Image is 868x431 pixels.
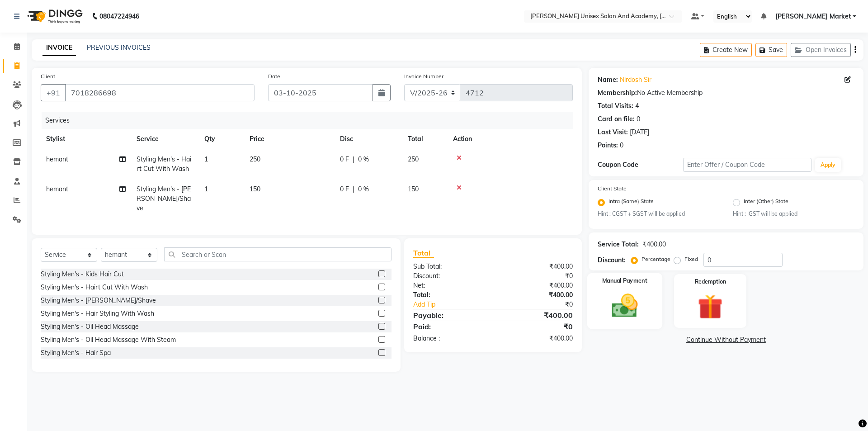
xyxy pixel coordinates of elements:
span: Styling Men's - [PERSON_NAME]/Shave [137,185,191,212]
input: Search by Name/Mobile/Email/Code [65,84,255,101]
th: Action [448,129,573,149]
div: Paid: [406,321,493,332]
div: Last Visit: [598,128,628,137]
button: Create New [700,43,752,57]
label: Redemption [695,278,726,286]
span: 0 % [358,185,369,194]
div: [DATE] [630,128,649,137]
div: Membership: [598,88,637,98]
b: 08047224946 [99,4,139,29]
label: Intra (Same) State [609,197,654,208]
div: No Active Membership [598,88,854,98]
div: ₹400.00 [493,310,579,321]
button: Open Invoices [791,43,851,57]
div: ₹400.00 [493,262,579,271]
div: Services [42,112,580,129]
div: Discount: [406,271,493,281]
span: 0 % [358,155,369,164]
th: Disc [335,129,402,149]
label: Fixed [684,255,698,263]
span: Styling Men's - Hairt Cut With Wash [137,155,191,173]
button: +91 [41,84,66,101]
label: Client [41,72,55,81]
th: Qty [199,129,244,149]
span: Total [413,248,434,258]
th: Price [244,129,335,149]
label: Percentage [642,255,670,263]
a: PREVIOUS INVOICES [87,43,151,52]
th: Stylist [41,129,131,149]
div: Discount: [598,256,626,265]
button: Save [755,43,787,57]
a: Continue Without Payment [590,335,862,345]
div: Total Visits: [598,101,633,111]
th: Service [131,129,199,149]
input: Search or Scan [164,247,392,261]
a: INVOICE [42,40,76,56]
label: Client State [598,185,627,193]
div: Styling Men's - Kids Hair Cut [41,270,124,279]
span: 150 [408,185,419,193]
span: 1 [204,155,208,163]
div: ₹400.00 [493,290,579,300]
span: | [353,185,354,194]
div: Coupon Code [598,160,683,170]
div: Name: [598,75,618,85]
div: Styling Men's - Oil Head Massage [41,322,139,332]
div: Sub Total: [406,262,493,271]
div: Total: [406,290,493,300]
div: Styling Men's - Hair Styling With Wash [41,309,154,318]
span: 1 [204,185,208,193]
span: 250 [250,155,260,163]
div: 0 [637,114,640,124]
div: Styling Men's - Hair Spa [41,348,111,358]
div: Styling Men's - Oil Head Massage With Steam [41,335,176,345]
img: _cash.svg [604,291,646,321]
div: Payable: [406,310,493,321]
small: Hint : IGST will be applied [733,210,854,218]
button: Apply [815,158,841,172]
span: 250 [408,155,419,163]
a: Add Tip [406,300,507,309]
div: Balance : [406,334,493,343]
span: | [353,155,354,164]
small: Hint : CGST + SGST will be applied [598,210,719,218]
span: 0 F [340,185,349,194]
div: Service Total: [598,240,639,249]
div: 0 [620,141,623,150]
div: ₹400.00 [642,240,666,249]
img: _gift.svg [690,291,731,322]
img: logo [23,4,85,29]
th: Total [402,129,448,149]
label: Date [268,72,280,81]
div: ₹0 [507,300,579,309]
div: ₹0 [493,271,579,281]
div: ₹400.00 [493,334,579,343]
span: hemant [46,155,68,163]
input: Enter Offer / Coupon Code [683,158,811,172]
span: hemant [46,185,68,193]
div: Net: [406,281,493,290]
label: Invoice Number [404,72,443,81]
a: Nirdosh Sir [620,75,651,85]
span: [PERSON_NAME] Market [775,12,851,21]
div: ₹400.00 [493,281,579,290]
div: Styling Men's - [PERSON_NAME]/Shave [41,296,156,305]
span: 0 F [340,155,349,164]
span: 150 [250,185,260,193]
label: Manual Payment [602,277,647,285]
div: Card on file: [598,114,635,124]
label: Inter (Other) State [744,197,788,208]
div: 4 [635,101,639,111]
div: Styling Men's - Hairt Cut With Wash [41,283,148,292]
div: Points: [598,141,618,150]
div: ₹0 [493,321,579,332]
